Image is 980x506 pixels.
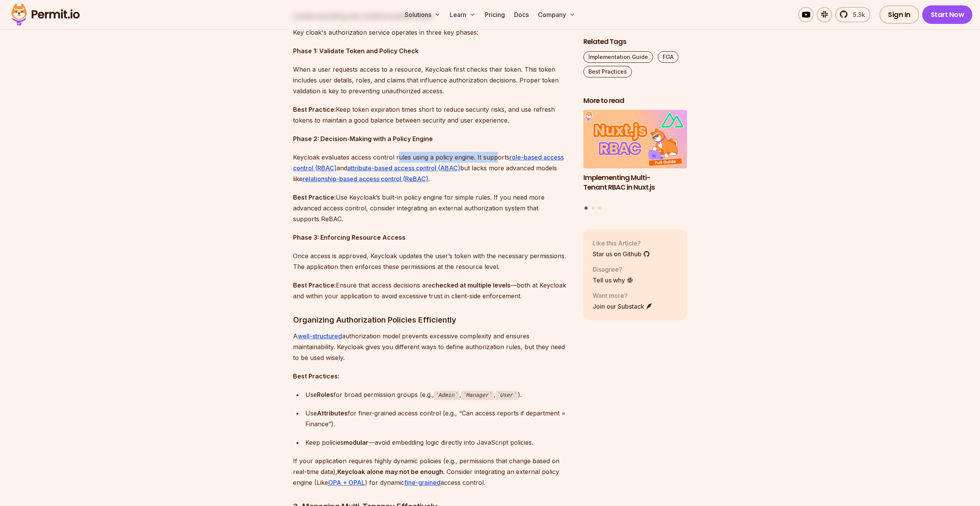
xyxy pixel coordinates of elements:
[583,110,687,211] div: Posts
[835,7,870,22] a: 5.3k
[434,391,460,400] code: Admin
[293,104,571,126] p: Keep token expiration times short to reduce security risks, and use refresh tokens to maintain a ...
[8,2,83,28] img: Permit logo
[593,265,633,274] p: Disagree?
[293,47,419,55] strong: Phase 1: Validate Token and Policy Check
[432,281,511,289] strong: checked at multiple levels
[482,7,508,22] a: Pricing
[293,234,405,241] strong: Phase 3: Enforcing Resource Access
[583,110,687,169] img: Implementing Multi-Tenant RBAC in Nuxt.js
[583,110,687,202] li: 1 of 3
[511,7,532,22] a: Docs
[305,437,571,448] div: Keep policies —avoid embedding logic directly into JavaScript policies.
[593,249,650,259] a: Star us on Github
[293,281,336,289] strong: Best Practice:
[658,51,678,63] a: FGA
[447,7,479,22] button: Learn
[293,314,571,326] h3: Organizing Authorization Policies Efficiently
[298,332,342,340] a: well-structured
[593,276,633,285] a: Tell us why
[591,207,595,210] button: Go to slide 2
[593,291,653,300] p: Want more?
[293,64,571,96] p: When a user requests access to a resource, Keycloak first checks their token. This token includes...
[583,96,687,106] h2: More to read
[343,439,369,446] strong: modular
[328,479,365,486] a: OPA + OPAL
[496,391,518,400] code: User
[404,479,441,486] a: fine-grained
[593,239,650,248] p: Like this Article?
[583,51,653,63] a: Implementation Guide
[461,391,494,400] code: Manager
[293,192,571,224] p: Use Keycloak’s built-in policy engine for simple rules. If you need more advanced access control,...
[293,193,336,201] strong: Best Practice:
[583,173,687,192] h3: Implementing Multi-Tenant RBAC in Nuxt.js
[535,7,578,22] button: Company
[293,331,571,363] p: A authorization model prevents excessive complexity and ensures maintainability. Keycloak gives y...
[583,66,632,77] a: Best Practices
[598,207,601,210] button: Go to slide 3
[303,175,428,183] a: relationship-based access control (ReBAC)
[347,164,460,172] a: attribute-based access control (ABAC)
[585,207,588,210] button: Go to slide 1
[583,110,687,202] a: Implementing Multi-Tenant RBAC in Nuxt.jsImplementing Multi-Tenant RBAC in Nuxt.js
[305,408,571,429] div: Use for finer-grained access control (e.g., “Can access reports if department = Finance”).
[337,468,443,476] strong: Keycloak alone may not be enough
[293,153,564,172] a: role-based access control (RBAC)
[293,27,571,38] p: Key cloak's authorization service operates in three key phases:
[293,135,433,143] strong: Phase 2: Decision-Making with a Policy Engine
[293,250,571,272] p: Once access is approved, Keycloak updates the user’s token with the necessary permissions. The ap...
[305,389,571,400] div: Use for broad permission groups (e.g., , , ).
[293,106,336,113] strong: Best Practice:
[593,302,653,311] a: Join our Substack
[922,5,973,24] a: Start Now
[402,7,444,22] button: Solutions
[879,5,919,24] a: Sign In
[293,456,571,488] p: If your application requires highly dynamic policies (e.g., permissions that change based on real...
[317,391,333,398] strong: Roles
[293,280,571,301] p: Ensure that access decisions are —both at Keycloak and within your application to avoid excessive...
[293,152,571,184] p: Keycloak evaluates access control rules using a policy engine. It supports and but lacks more adv...
[293,372,339,380] strong: Best Practices:
[583,37,687,47] h2: Related Tags
[317,409,348,417] strong: Attributes
[848,10,865,19] span: 5.3k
